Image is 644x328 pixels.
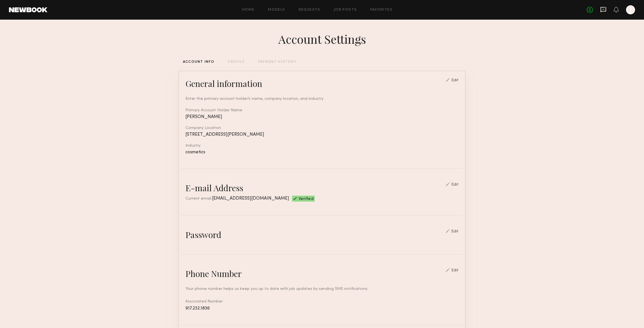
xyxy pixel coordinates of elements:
[185,182,243,193] div: E-mail Address
[626,5,635,14] a: J
[185,306,210,311] span: 917.232.1836
[185,115,459,119] div: [PERSON_NAME]
[268,8,285,12] a: Models
[185,78,262,89] div: General information
[185,144,459,148] div: Industry
[185,132,459,137] div: [STREET_ADDRESS][PERSON_NAME]
[185,286,459,292] div: Your phone number helps us keep you up to date with job updates by sending SMS notifications.
[451,230,459,234] div: Edit
[451,269,459,272] div: Edit
[212,196,289,201] span: [EMAIL_ADDRESS][DOMAIN_NAME]
[299,197,314,202] span: Verified
[185,299,459,311] div: Associated Number
[185,268,242,279] div: Phone Number
[258,60,296,64] div: PAYMENT HISTORY
[299,8,320,12] a: Requests
[185,96,459,102] div: Enter the primary account holder’s name, company location, and industry
[183,60,214,64] div: ACCOUNT INFO
[185,229,221,240] div: Password
[334,8,357,12] a: Job Posts
[370,8,392,12] a: Favorites
[228,60,244,64] div: PROFILE
[451,183,459,187] div: Edit
[242,8,255,12] a: Home
[185,150,459,155] div: cosmetics
[278,31,366,47] div: Account Settings
[185,108,459,112] div: Primary Account Holder Name
[185,126,459,130] div: Company Location
[451,78,459,82] div: Edit
[185,196,289,202] div: Current email:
